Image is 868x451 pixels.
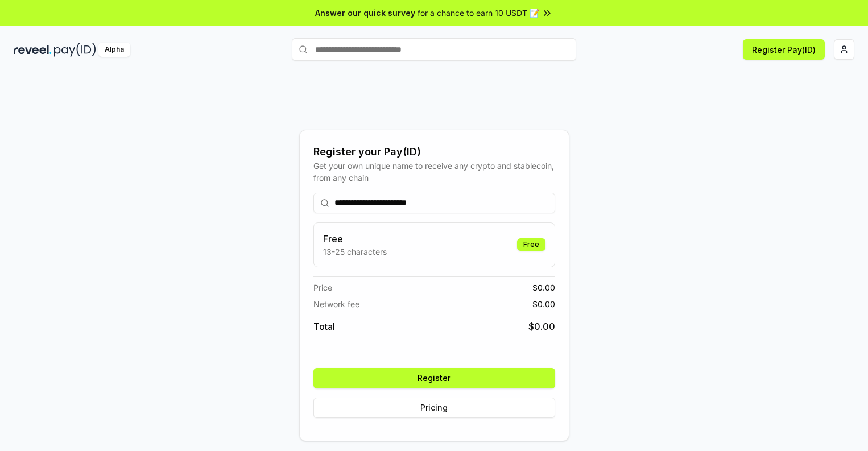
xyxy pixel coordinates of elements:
[98,43,130,57] div: Alpha
[517,238,545,251] div: Free
[323,246,387,258] p: 13-25 characters
[323,232,387,246] h3: Free
[313,160,555,184] div: Get your own unique name to receive any crypto and stablecoin, from any chain
[313,368,555,388] button: Register
[743,39,825,60] button: Register Pay(ID)
[313,320,335,333] span: Total
[532,282,555,293] span: $ 0.00
[528,320,555,333] span: $ 0.00
[532,298,555,310] span: $ 0.00
[313,282,332,293] span: Price
[14,43,52,57] img: reveel_dark
[313,144,555,160] div: Register your Pay(ID)
[313,398,555,418] button: Pricing
[313,298,359,310] span: Network fee
[54,43,96,57] img: pay_id
[315,7,415,19] span: Answer our quick survey
[418,7,539,19] span: for a chance to earn 10 USDT 📝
